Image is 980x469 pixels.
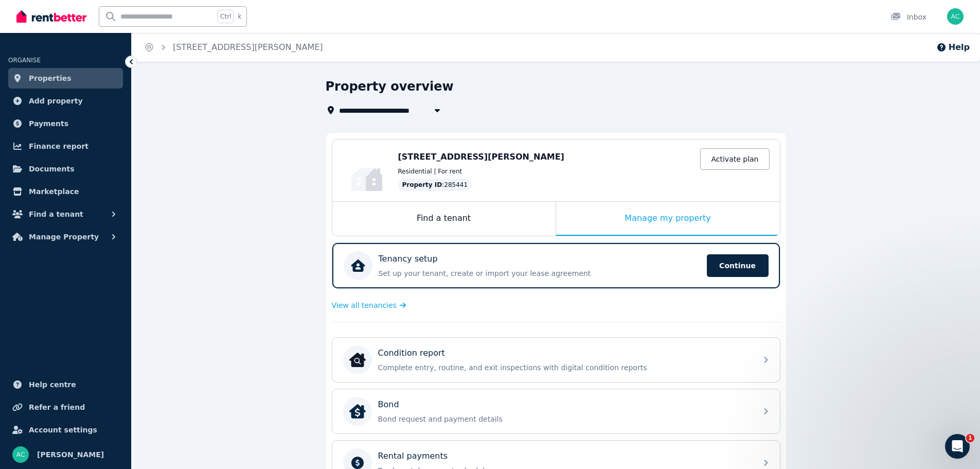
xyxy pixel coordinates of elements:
[332,300,406,310] a: View all tenancies
[8,204,123,224] button: Find a tenant
[29,208,83,220] span: Find a tenant
[8,159,123,179] a: Documents
[8,136,123,157] a: Finance report
[29,424,97,436] span: Account settings
[378,414,751,424] p: Bond request and payment details
[379,253,438,265] p: Tenancy setup
[29,231,99,243] span: Manage Property
[29,72,72,84] span: Properties
[12,446,29,463] img: Annemaree Colagiuri
[936,41,970,54] button: Help
[8,420,123,440] a: Account settings
[379,268,701,279] p: Set up your tenant, create or import your lease agreement
[132,33,335,62] nav: Breadcrumb
[8,374,123,395] a: Help centre
[29,185,79,198] span: Marketplace
[378,450,448,462] p: Rental payments
[8,68,123,89] a: Properties
[707,254,769,277] span: Continue
[332,202,556,236] div: Find a tenant
[8,181,123,202] a: Marketplace
[966,434,974,442] span: 1
[29,95,83,107] span: Add property
[332,338,780,382] a: Condition reportCondition reportComplete entry, routine, and exit inspections with digital condit...
[349,352,366,368] img: Condition report
[332,300,397,310] span: View all tenancies
[326,78,454,95] h1: Property overview
[700,148,769,170] a: Activate plan
[947,8,964,25] img: Annemaree Colagiuri
[37,448,104,461] span: [PERSON_NAME]
[398,152,564,162] span: [STREET_ADDRESS][PERSON_NAME]
[890,12,926,22] div: Inbox
[398,167,462,176] span: Residential | For rent
[8,57,41,64] span: ORGANISE
[218,10,234,23] span: Ctrl
[398,179,472,191] div: : 285441
[173,42,323,52] a: [STREET_ADDRESS][PERSON_NAME]
[29,378,76,391] span: Help centre
[332,389,780,433] a: BondBondBond request and payment details
[556,202,780,236] div: Manage my property
[332,243,780,288] a: Tenancy setupSet up your tenant, create or import your lease agreementContinue
[29,117,68,130] span: Payments
[8,113,123,134] a: Payments
[402,181,442,189] span: Property ID
[238,12,241,21] span: k
[378,398,399,411] p: Bond
[29,140,88,152] span: Finance report
[945,434,970,459] iframe: Intercom live chat
[8,397,123,418] a: Refer a friend
[29,401,85,413] span: Refer a friend
[8,227,123,247] button: Manage Property
[29,163,75,175] span: Documents
[16,9,86,24] img: RentBetter
[349,403,366,420] img: Bond
[378,347,445,359] p: Condition report
[8,91,123,111] a: Add property
[378,362,751,373] p: Complete entry, routine, and exit inspections with digital condition reports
